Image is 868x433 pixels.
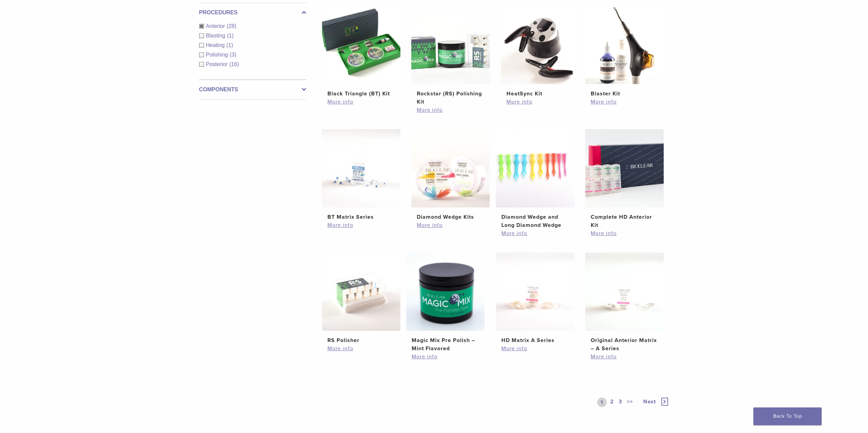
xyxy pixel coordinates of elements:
[626,398,634,407] a: >>
[411,6,490,106] a: Rockstar (RS) Polishing KitRockstar (RS) Polishing Kit
[406,252,485,353] a: Magic Mix Pre Polish - Mint FlavoredMagic Mix Pre Polish – Mint Flavored
[327,336,395,344] h2: RS Polisher
[417,106,484,114] a: More info
[585,129,664,207] img: Complete HD Anterior Kit
[591,90,658,98] h2: Blaster Kit
[206,33,227,38] span: Blasting
[496,129,574,207] img: Diamond Wedge and Long Diamond Wedge
[411,6,490,84] img: Rockstar (RS) Polishing Kit
[199,86,306,94] label: Components
[506,98,574,106] a: More info
[501,213,569,229] h2: Diamond Wedge and Long Diamond Wedge
[585,6,664,98] a: Blaster KitBlaster Kit
[227,33,234,38] span: (1)
[585,129,664,229] a: Complete HD Anterior KitComplete HD Anterior Kit
[206,52,230,58] span: Polishing
[327,344,395,353] a: More info
[322,252,400,331] img: RS Polisher
[496,252,575,344] a: HD Matrix A SeriesHD Matrix A Series
[327,98,395,106] a: More info
[609,398,615,407] a: 2
[501,336,569,344] h2: HD Matrix A Series
[501,229,569,237] a: More info
[591,229,658,237] a: More info
[206,23,227,29] span: Anterior
[206,42,226,48] span: Heating
[496,129,575,229] a: Diamond Wedge and Long Diamond WedgeDiamond Wedge and Long Diamond Wedge
[206,61,230,67] span: Posterior
[585,252,664,331] img: Original Anterior Matrix - A Series
[230,52,236,58] span: (3)
[322,129,400,207] img: BT Matrix Series
[591,213,658,229] h2: Complete HD Anterior Kit
[753,407,822,425] a: Back To Top
[226,42,233,48] span: (1)
[496,252,574,331] img: HD Matrix A Series
[417,213,484,221] h2: Diamond Wedge Kits
[506,90,574,98] h2: HeatSync Kit
[591,98,658,106] a: More info
[327,213,395,221] h2: BT Matrix Series
[230,61,239,67] span: (16)
[585,6,664,84] img: Blaster Kit
[322,6,400,84] img: Black Triangle (BT) Kit
[227,23,236,29] span: (28)
[327,90,395,98] h2: Black Triangle (BT) Kit
[585,252,664,353] a: Original Anterior Matrix - A SeriesOriginal Anterior Matrix – A Series
[199,9,306,17] label: Procedures
[501,344,569,353] a: More info
[411,129,490,221] a: Diamond Wedge KitsDiamond Wedge Kits
[597,398,607,407] a: 1
[501,6,579,84] img: HeatSync Kit
[406,252,485,331] img: Magic Mix Pre Polish - Mint Flavored
[417,221,484,229] a: More info
[617,398,623,407] a: 3
[591,336,658,353] h2: Original Anterior Matrix – A Series
[412,336,479,353] h2: Magic Mix Pre Polish – Mint Flavored
[412,353,479,361] a: More info
[322,129,401,221] a: BT Matrix SeriesBT Matrix Series
[322,6,401,98] a: Black Triangle (BT) KitBlack Triangle (BT) Kit
[411,129,490,207] img: Diamond Wedge Kits
[327,221,395,229] a: More info
[501,6,580,98] a: HeatSync KitHeatSync Kit
[591,353,658,361] a: More info
[322,252,401,344] a: RS PolisherRS Polisher
[417,90,484,106] h2: Rockstar (RS) Polishing Kit
[643,398,656,405] span: Next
